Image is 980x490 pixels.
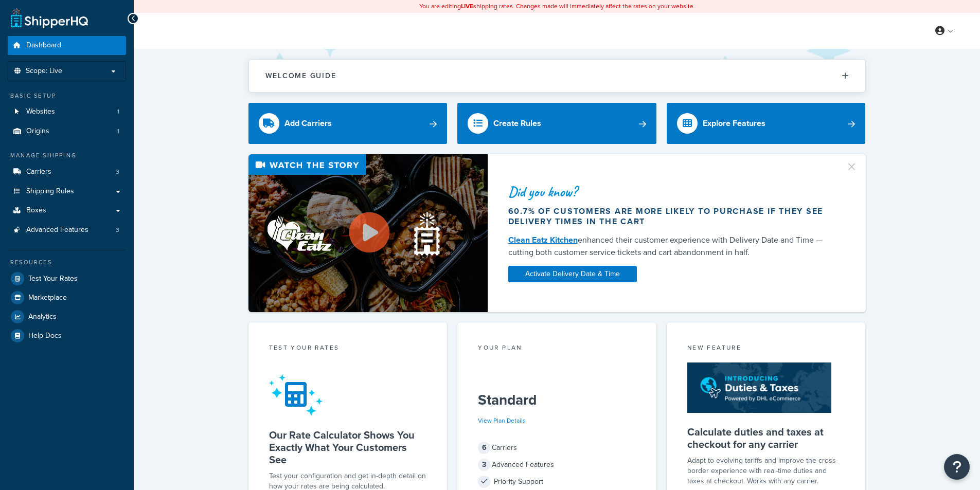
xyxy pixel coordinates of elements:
a: Websites1 [8,102,126,121]
p: Adapt to evolving tariffs and improve the cross-border experience with real-time duties and taxes... [687,456,845,486]
div: Priority Support [478,475,636,489]
span: Websites [26,107,55,116]
span: Scope: Live [26,67,62,76]
span: Dashboard [26,41,61,50]
div: Did you know? [508,185,833,199]
span: 6 [478,442,490,454]
div: Resources [8,258,126,267]
span: Test Your Rates [28,275,78,283]
li: Websites [8,102,126,121]
h5: Standard [478,392,636,408]
div: Manage Shipping [8,151,126,160]
a: Shipping Rules [8,182,126,201]
h5: Calculate duties and taxes at checkout for any carrier [687,426,845,450]
div: Add Carriers [284,116,332,131]
a: Origins1 [8,122,126,141]
div: Explore Features [703,116,765,131]
div: 60.7% of customers are more likely to purchase if they see delivery times in the cart [508,206,833,227]
button: Welcome Guide [249,60,865,92]
h5: Our Rate Calculator Shows You Exactly What Your Customers See [269,429,427,466]
span: Shipping Rules [26,187,74,196]
div: New Feature [687,343,845,355]
span: Help Docs [28,332,62,340]
div: Basic Setup [8,92,126,100]
a: Explore Features [667,103,866,144]
h2: Welcome Guide [265,72,336,80]
div: Carriers [478,441,636,455]
a: Analytics [8,307,126,326]
div: Create Rules [493,116,541,131]
a: View Plan Details [478,416,526,425]
span: Analytics [28,313,57,321]
a: Test Your Rates [8,269,126,288]
span: 3 [116,226,119,234]
span: 1 [117,127,119,136]
a: Advanced Features3 [8,221,126,240]
span: Advanced Features [26,226,88,234]
div: Your Plan [478,343,636,355]
a: Add Carriers [248,103,448,144]
a: Activate Delivery Date & Time [508,266,637,282]
a: Create Rules [457,103,656,144]
a: Boxes [8,201,126,220]
span: Carriers [26,168,51,176]
a: Help Docs [8,326,126,345]
span: 3 [116,168,119,176]
div: Advanced Features [478,458,636,472]
img: Video thumbnail [248,154,488,312]
div: Test your rates [269,343,427,355]
span: Marketplace [28,294,67,302]
a: Clean Eatz Kitchen [508,234,578,246]
a: Marketplace [8,288,126,307]
li: Origins [8,122,126,141]
span: Boxes [26,206,46,215]
a: Carriers3 [8,162,126,182]
span: 1 [117,107,119,116]
button: Open Resource Center [944,454,970,480]
li: Advanced Features [8,221,126,240]
li: Carriers [8,162,126,182]
span: 3 [478,459,490,471]
div: enhanced their customer experience with Delivery Date and Time — cutting both customer service ti... [508,234,833,259]
span: Origins [26,127,49,136]
b: LIVE [461,2,473,11]
a: Dashboard [8,36,126,55]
